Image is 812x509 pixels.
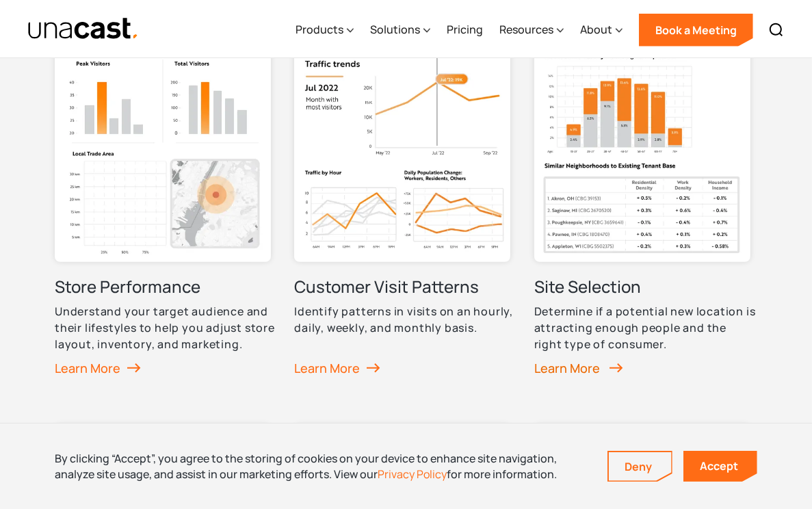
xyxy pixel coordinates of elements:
h3: Site Selection [534,276,641,298]
div: Solutions [370,21,420,38]
div: Resources [499,21,553,38]
a: home [27,17,139,41]
p: Identify patterns in visits on an hourly, daily, weekly, and monthly basis. [294,303,517,336]
div: Learn More [55,358,141,378]
a: illustration with Likelihood of Visit by Percentage of Population and Similar Neighborhoods to Ex... [534,46,757,400]
a: Pricing [447,2,483,58]
img: Search icon [768,22,785,38]
h3: Customer Visit Patterns [294,276,479,298]
div: Products [296,2,354,58]
a: Accept [683,451,757,482]
img: Unacast text logo [27,17,139,41]
div: Products [296,21,343,38]
a: illustration with Traffic trends graphsCustomer Visit PatternsIdentify patterns in visits on an h... [294,46,517,400]
div: Learn More [294,358,380,378]
div: Solutions [370,2,430,58]
div: About [580,2,623,58]
img: illustration with Peak Visitors, Total Visitors, and Local Trade Area graphs [55,46,271,262]
a: Deny [609,452,672,481]
p: Understand your target audience and their lifestyles to help you adjust store layout, inventory, ... [55,303,278,352]
a: Privacy Policy [378,467,447,482]
p: Determine if a potential new location is attracting enough people and the right type of consumer. [534,303,757,352]
a: Book a Meeting [639,14,753,47]
img: illustration with Traffic trends graphs [294,46,510,262]
div: By clicking “Accept”, you agree to the storing of cookies on your device to enhance site navigati... [55,451,587,482]
div: Learn More [534,358,623,378]
div: About [580,21,612,38]
h3: Store Performance [55,276,200,298]
img: illustration with Likelihood of Visit by Percentage of Population and Similar Neighborhoods to Ex... [534,46,750,262]
a: illustration with Peak Visitors, Total Visitors, and Local Trade Area graphsStore PerformanceUnde... [55,46,278,400]
div: Resources [499,2,564,58]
